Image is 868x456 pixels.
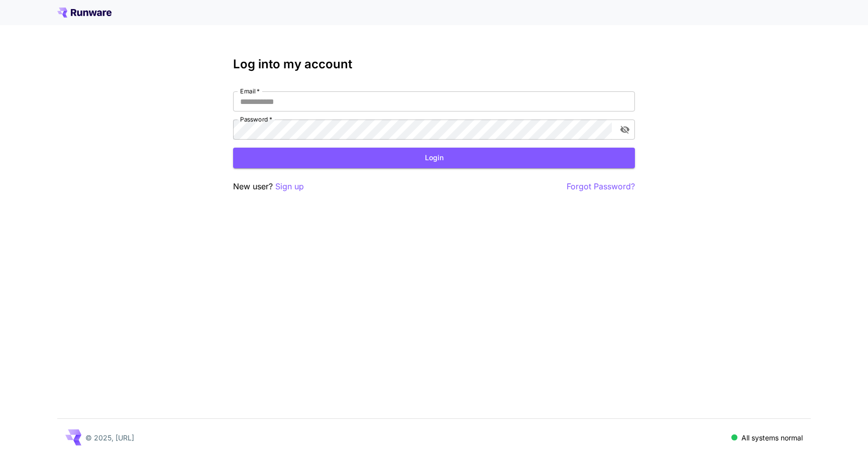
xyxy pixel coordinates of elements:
[616,121,634,139] button: toggle password visibility
[233,180,304,193] p: New user?
[240,87,260,95] label: Email
[233,148,635,168] button: Login
[233,57,635,71] h3: Log into my account
[567,180,635,193] button: Forgot Password?
[240,115,272,124] label: Password
[741,432,803,443] p: All systems normal
[275,180,304,193] button: Sign up
[85,432,134,443] p: © 2025, [URL]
